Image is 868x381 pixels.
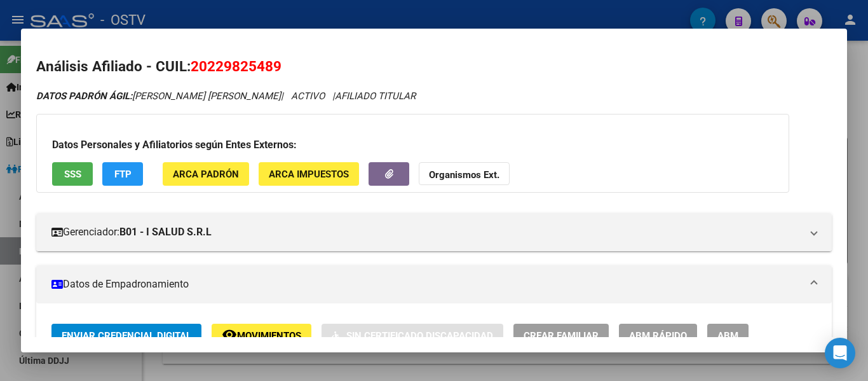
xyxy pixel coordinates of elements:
button: Movimientos [212,324,311,347]
span: AFILIADO TITULAR [335,90,416,102]
button: Crear Familiar [513,324,609,347]
span: Crear Familiar [524,330,599,342]
h2: Análisis Afiliado - CUIL: [36,56,832,78]
h3: Datos Personales y Afiliatorios según Entes Externos: [52,137,773,153]
mat-icon: remove_red_eye [222,327,237,342]
span: ABM Rápido [629,330,687,342]
mat-expansion-panel-header: Gerenciador:B01 - I SALUD S.R.L [36,213,832,251]
span: ARCA Padrón [173,169,239,180]
span: [PERSON_NAME] [PERSON_NAME] [36,90,281,102]
mat-panel-title: Gerenciador: [51,225,801,240]
button: ARCA Padrón [163,162,249,186]
div: Open Intercom Messenger [825,338,855,368]
button: FTP [102,162,143,186]
i: | ACTIVO | [36,90,416,102]
span: Movimientos [237,330,301,342]
button: SSS [52,162,93,186]
button: ABM Rápido [619,324,697,347]
button: Organismos Ext. [419,162,510,186]
span: FTP [114,169,132,180]
button: Enviar Credencial Digital [51,324,201,347]
strong: Organismos Ext. [429,169,499,181]
span: Sin Certificado Discapacidad [346,330,493,342]
mat-panel-title: Datos de Empadronamiento [51,277,801,292]
strong: B01 - I SALUD S.R.L [119,225,212,240]
span: ARCA Impuestos [269,169,349,180]
strong: DATOS PADRÓN ÁGIL: [36,90,132,102]
button: Sin Certificado Discapacidad [322,324,503,347]
button: ARCA Impuestos [259,162,359,186]
button: ABM [707,324,749,347]
span: Enviar Credencial Digital [62,330,191,342]
mat-expansion-panel-header: Datos de Empadronamiento [36,265,832,303]
span: ABM [717,330,738,342]
span: SSS [64,169,81,180]
span: 20229825489 [191,58,281,74]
